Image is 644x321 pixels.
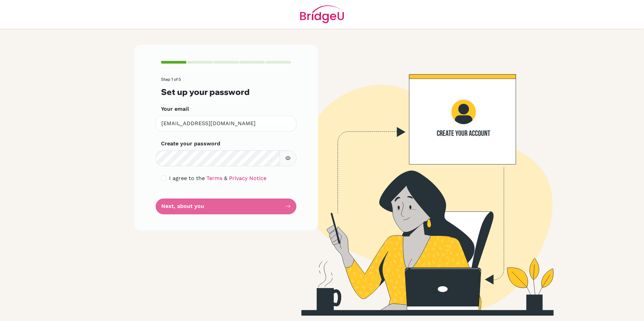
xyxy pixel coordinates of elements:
span: & [224,175,227,181]
a: Privacy Notice [229,175,266,181]
label: Create your password [161,140,220,148]
a: Terms [206,175,222,181]
input: Insert your email* [156,116,296,132]
span: Step 1 of 5 [161,77,181,82]
span: I agree to the [169,175,205,181]
h3: Set up your password [161,87,291,97]
img: Create your account [226,45,610,316]
label: Your email [161,105,189,113]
